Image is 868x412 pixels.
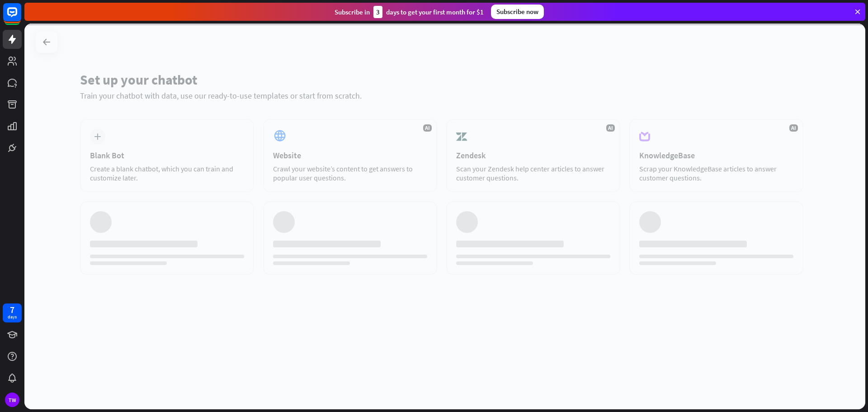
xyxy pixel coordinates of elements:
[3,303,22,322] a: 7 days
[491,5,544,19] div: Subscribe now
[10,306,14,314] div: 7
[373,6,382,18] div: 3
[5,393,19,407] div: TW
[8,314,17,320] div: days
[335,6,484,18] div: Subscribe in days to get your first month for $1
